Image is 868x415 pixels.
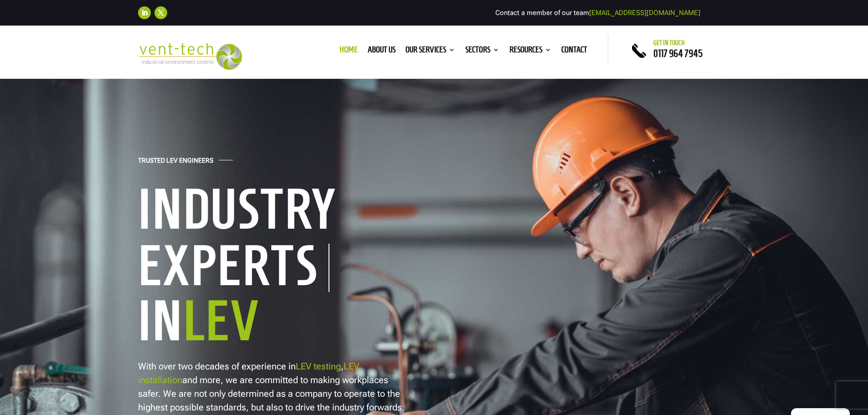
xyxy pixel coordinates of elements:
span: Contact a member of our team [495,9,700,17]
a: Home [339,46,358,56]
a: Follow on LinkedIn [138,6,151,19]
h1: Experts [138,244,329,292]
p: With over two decades of experience in , and more, we are committed to making workplaces safer. W... [138,359,407,414]
span: LEV [183,291,260,350]
a: Our Services [406,46,455,56]
a: Resources [509,46,551,56]
a: About us [368,46,395,56]
a: Sectors [465,46,499,56]
a: Follow on X [154,6,167,19]
a: LEV testing [296,361,341,372]
h4: Trusted LEV Engineers [138,157,213,169]
h1: Industry [138,180,421,242]
a: [EMAIL_ADDRESS][DOMAIN_NAME] [589,9,700,17]
h1: In [138,292,421,354]
a: Contact [561,46,587,56]
img: 2023-09-27T08_35_16.549ZVENT-TECH---Clear-background [138,43,242,70]
span: Get in touch [653,39,685,46]
a: 0117 964 7945 [653,48,703,59]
